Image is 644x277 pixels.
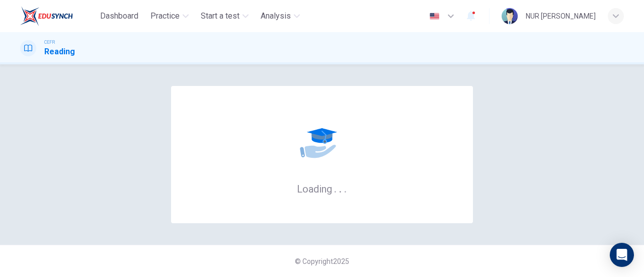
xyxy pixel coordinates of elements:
[428,13,441,20] img: en
[297,182,347,195] h6: Loading
[44,39,55,46] span: CEFR
[261,10,291,22] span: Analysis
[201,10,239,22] span: Start a test
[526,10,596,22] div: NUR [PERSON_NAME]
[344,179,347,196] h6: .
[20,6,73,26] img: EduSynch logo
[257,7,304,25] button: Analysis
[150,10,180,22] span: Practice
[502,8,518,24] img: Profile picture
[100,10,138,22] span: Dashboard
[339,179,342,196] h6: .
[295,257,349,265] span: © Copyright 2025
[197,7,253,25] button: Start a test
[146,7,193,25] button: Practice
[334,179,337,196] h6: .
[96,7,142,25] button: Dashboard
[610,243,634,267] div: Open Intercom Messenger
[20,6,96,26] a: EduSynch logo
[44,46,75,58] h1: Reading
